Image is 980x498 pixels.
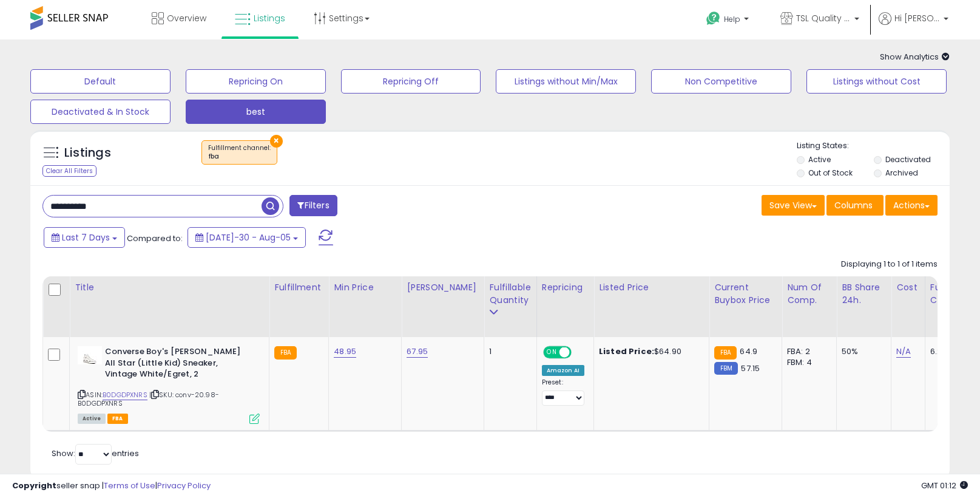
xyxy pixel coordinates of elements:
[714,362,738,375] small: FBM
[834,199,873,211] span: Columns
[489,346,527,357] div: 1
[208,143,271,162] span: Fulfillment channel :
[885,195,938,216] button: Actions
[806,69,947,94] button: Listings without Cost
[841,259,938,270] div: Displaying 1 to 1 of 1 items
[542,365,584,376] div: Amazon AI
[879,12,948,39] a: Hi [PERSON_NAME]
[186,100,326,124] button: best
[894,12,940,24] span: Hi [PERSON_NAME]
[78,414,106,424] span: All listings currently available for purchase on Amazon
[188,227,306,248] button: [DATE]-30 - Aug-05
[103,390,147,400] a: B0DGDPXNRS
[274,346,297,360] small: FBA
[599,281,704,294] div: Listed Price
[44,227,125,248] button: Last 7 Days
[341,69,481,94] button: Repricing Off
[599,346,700,357] div: $64.90
[651,69,791,94] button: Non Competitive
[334,346,356,358] a: 48.95
[334,281,396,294] div: Min Price
[489,281,531,307] div: Fulfillable Quantity
[544,347,559,358] span: ON
[52,448,139,459] span: Show: entries
[104,480,155,491] a: Terms of Use
[787,281,831,307] div: Num of Comp.
[808,168,853,178] label: Out of Stock
[496,69,636,94] button: Listings without Min/Max
[930,346,973,357] div: 6.21
[78,346,260,423] div: ASIN:
[78,390,219,408] span: | SKU: conv-20.98-B0DGDPXNRS
[808,154,831,165] label: Active
[599,346,654,357] b: Listed Price:
[206,231,291,244] span: [DATE]-30 - Aug-05
[62,231,110,244] span: Last 7 Days
[880,51,950,63] span: Show Analytics
[289,195,337,216] button: Filters
[64,145,111,162] h5: Listings
[75,281,264,294] div: Title
[740,346,757,357] span: 64.9
[107,414,128,424] span: FBA
[797,140,950,152] p: Listing States:
[762,195,825,216] button: Save View
[254,12,285,24] span: Listings
[896,281,920,294] div: Cost
[157,480,211,491] a: Privacy Policy
[714,281,777,307] div: Current Buybox Price
[885,168,918,178] label: Archived
[787,346,827,357] div: FBA: 2
[542,378,584,406] div: Preset:
[885,154,931,165] label: Deactivated
[208,152,271,161] div: fba
[542,281,589,294] div: Repricing
[796,12,851,24] span: TSL Quality Products
[270,135,283,148] button: ×
[787,357,827,368] div: FBM: 4
[741,363,760,374] span: 57.15
[714,346,737,360] small: FBA
[30,100,171,124] button: Deactivated & In Stock
[42,165,96,177] div: Clear All Filters
[930,281,977,307] div: Fulfillment Cost
[186,69,326,94] button: Repricing On
[105,346,252,383] b: Converse Boy's [PERSON_NAME] All Star (Little Kid) Sneaker, Vintage White/Egret, 2
[826,195,884,216] button: Columns
[697,2,761,39] a: Help
[569,347,589,358] span: OFF
[842,281,886,307] div: BB Share 24h.
[78,346,102,364] img: 21VTuTbRRzL._SL40_.jpg
[921,480,968,491] span: 2025-08-18 01:12 GMT
[274,281,323,294] div: Fulfillment
[896,346,911,358] a: N/A
[167,12,206,24] span: Overview
[30,69,171,94] button: Default
[706,11,721,26] i: Get Help
[724,14,740,24] span: Help
[12,480,56,491] strong: Copyright
[407,281,479,294] div: [PERSON_NAME]
[842,346,882,357] div: 50%
[407,346,428,358] a: 67.95
[127,233,183,244] span: Compared to:
[12,480,211,492] div: seller snap | |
